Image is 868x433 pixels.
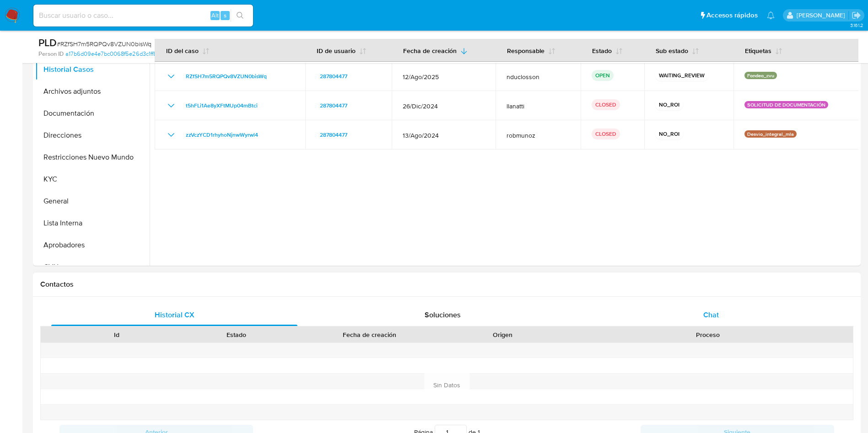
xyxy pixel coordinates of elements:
span: s [224,11,226,20]
h1: Contactos [40,280,853,289]
span: Alt [211,11,219,20]
button: Lista Interna [35,212,150,234]
div: Id [63,330,170,339]
button: Restricciones Nuevo Mundo [35,146,150,168]
a: a17b6d09e4e7bc0068f5e26d3c1ff8ff [65,50,165,58]
button: search-icon [231,9,249,22]
span: 3.161.2 [850,21,863,29]
button: CVU [35,256,150,278]
button: Direcciones [35,124,150,146]
button: General [35,190,150,212]
div: Fecha de creación [303,330,437,339]
b: Person ID [38,50,64,58]
span: Historial CX [155,310,194,320]
button: Historial Casos [35,59,150,80]
span: Accesos rápidos [706,11,758,20]
span: Chat [703,310,719,320]
p: nicolas.duclosson@mercadolibre.com [797,11,848,20]
b: PLD [38,35,57,50]
span: # RZfSH7m5RQPQv8VZUN0bisWq [57,39,151,48]
a: Salir [852,11,861,20]
a: Notificaciones [767,11,775,19]
div: Estado [183,330,290,339]
button: Documentación [35,102,150,124]
span: Soluciones [425,310,461,320]
button: Archivos adjuntos [35,80,150,102]
button: KYC [35,168,150,190]
div: Origen [449,330,556,339]
button: Aprobadores [35,234,150,256]
input: Buscar usuario o caso... [33,10,253,21]
div: Proceso [569,330,846,339]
